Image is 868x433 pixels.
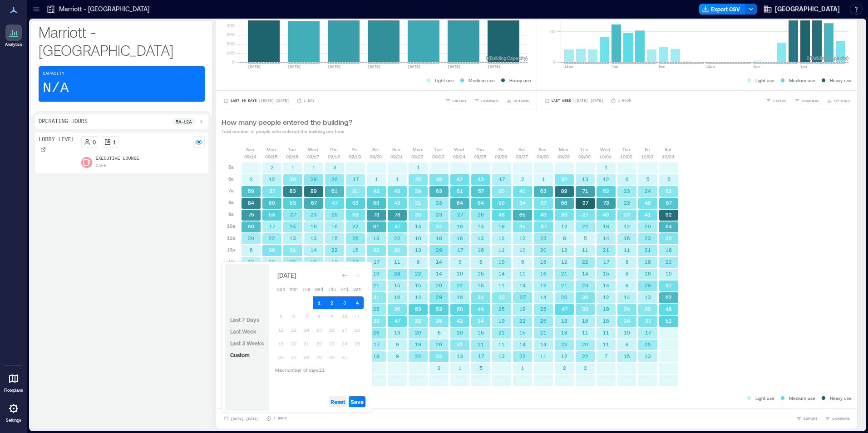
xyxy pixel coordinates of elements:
[764,96,789,105] button: EXPORT
[706,64,715,69] text: 12pm
[228,211,234,218] p: 9a
[476,146,484,153] p: Thu
[352,223,359,229] text: 22
[825,96,852,105] button: OPTIONS
[603,235,609,241] text: 14
[478,247,484,253] text: 16
[540,247,547,253] text: 20
[561,188,567,194] text: 89
[176,118,192,125] p: 5a - 12a
[250,247,253,253] text: 6
[498,212,505,217] text: 48
[582,188,588,194] text: 71
[448,64,461,69] text: [DATE]
[269,188,276,194] text: 37
[311,212,317,217] text: 23
[499,176,505,182] text: 17
[603,212,609,217] text: 40
[561,247,567,253] text: 13
[457,212,464,217] text: 27
[232,59,235,64] tspan: 0
[311,235,317,241] text: 13
[394,235,400,241] text: 22
[603,188,609,194] text: 52
[495,153,507,160] p: 09/26
[113,138,116,146] p: 1
[498,200,505,206] text: 50
[227,222,235,230] p: 10a
[373,188,380,194] text: 42
[39,23,205,59] p: Marriott - [GEOGRAPHIC_DATA]
[564,64,573,69] text: 12am
[228,349,252,360] button: Custom
[624,188,630,194] text: 23
[244,153,256,160] p: 09/14
[390,153,403,160] p: 09/21
[368,64,381,69] text: [DATE]
[96,162,107,170] p: Cafe
[3,398,25,426] a: Settings
[624,223,630,229] text: 12
[373,200,380,206] text: 59
[248,259,254,265] text: 13
[230,316,259,323] span: Last 7 Days
[417,259,420,265] text: 8
[227,50,235,55] tspan: 100
[753,64,760,69] text: 4pm
[311,176,317,182] text: 29
[436,223,442,229] text: 32
[308,146,318,153] p: Wed
[645,235,651,241] text: 23
[541,200,547,206] text: 37
[331,176,338,182] text: 26
[248,200,254,206] text: 84
[469,77,495,84] p: Medium use
[624,235,630,241] text: 16
[39,136,74,143] p: Lobby Level
[622,146,630,153] p: Thu
[374,212,380,217] text: 73
[666,235,672,241] text: 35
[775,5,840,14] span: [GEOGRAPHIC_DATA]
[481,98,499,103] span: COMPARE
[519,212,526,217] text: 65
[582,247,588,253] text: 11
[755,77,774,84] p: Light use
[228,338,266,349] button: Last 3 Weeks
[645,188,651,194] text: 24
[373,223,380,229] text: 61
[228,199,234,206] p: 8a
[352,200,359,206] text: 53
[453,98,467,103] span: EXPORT
[603,176,609,182] text: 12
[582,200,589,206] text: 97
[478,235,484,241] text: 13
[666,200,672,206] text: 57
[392,146,400,153] p: Sun
[413,146,422,153] p: Mon
[329,396,347,407] button: Reset
[457,223,463,229] text: 16
[248,223,254,229] text: 60
[605,164,608,170] text: 1
[394,247,400,253] text: 30
[580,146,588,153] p: Tue
[248,64,261,69] text: [DATE]
[582,223,588,229] text: 22
[331,259,338,265] text: 13
[231,417,259,421] span: [DATE] - [DATE]
[286,153,298,160] p: 09/16
[832,416,850,421] span: COMPARE
[227,234,235,241] p: 11a
[645,212,651,217] text: 41
[415,223,421,229] text: 14
[519,235,526,241] text: 12
[373,235,380,241] text: 18
[248,188,254,194] text: 59
[457,235,463,241] text: 16
[269,212,275,217] text: 53
[578,153,591,160] p: 09/30
[269,223,276,229] text: 17
[498,146,503,153] p: Fri
[498,188,505,194] text: 30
